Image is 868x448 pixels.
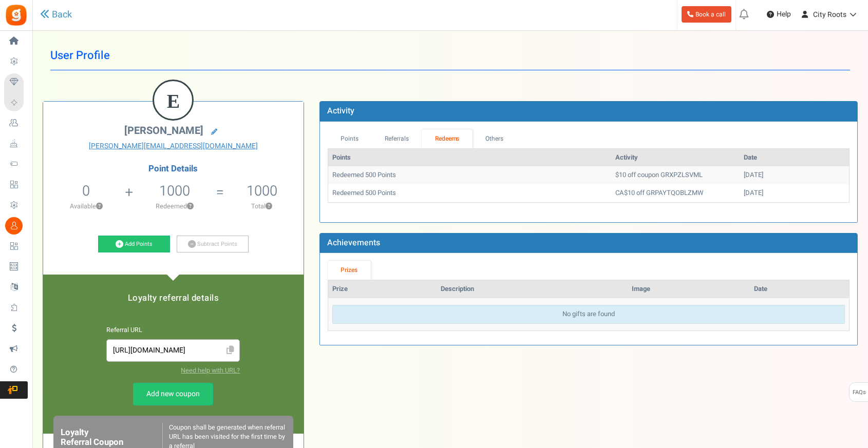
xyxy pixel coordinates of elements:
a: Need help with URL? [181,366,240,375]
a: Help [763,6,795,23]
span: 0 [82,181,90,201]
td: [DATE] [740,184,849,202]
span: FAQs [852,383,866,402]
span: Click to Copy [222,342,239,360]
th: Points [328,149,611,167]
p: Total [225,202,298,211]
p: Redeemed [134,202,215,211]
div: No gifts are found [332,305,845,324]
a: Subtract Points [177,236,249,253]
b: Achievements [327,237,380,249]
h4: Point Details [43,164,304,173]
a: Redeems [422,129,473,148]
td: CA$10 off GRPAYTQOBLZMW [611,184,740,202]
h1: User Profile [50,41,850,70]
button: ? [96,203,103,210]
th: Activity [611,149,740,167]
span: Help [774,9,791,20]
h5: Loyalty referral details [53,294,293,303]
h6: Loyalty Referral Coupon [61,428,162,447]
button: ? [187,203,194,210]
button: ? [266,203,272,210]
th: Description [437,280,628,298]
a: Referrals [372,129,422,148]
th: Date [750,280,849,298]
th: Prize [328,280,437,298]
h5: 1000 [159,183,190,199]
h5: 1000 [247,183,277,199]
a: Add new coupon [133,383,213,405]
a: Others [473,129,517,148]
p: Available [48,202,124,211]
a: Book a call [682,6,731,23]
td: Redeemed 500 Points [328,184,611,202]
figcaption: E [154,81,192,121]
th: Image [628,280,750,298]
a: [PERSON_NAME][EMAIL_ADDRESS][DOMAIN_NAME] [51,141,296,151]
th: Date [740,149,849,167]
td: $10 off coupon GRXPZLSVML [611,166,740,184]
td: Redeemed 500 Points [328,166,611,184]
h6: Referral URL [106,327,240,334]
span: City Roots [813,9,846,20]
td: [DATE] [740,166,849,184]
a: Add Points [98,236,170,253]
span: [PERSON_NAME] [124,123,203,138]
a: Points [328,129,372,148]
b: Activity [327,105,354,117]
img: Gratisfaction [5,4,28,27]
a: Prizes [328,261,371,280]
